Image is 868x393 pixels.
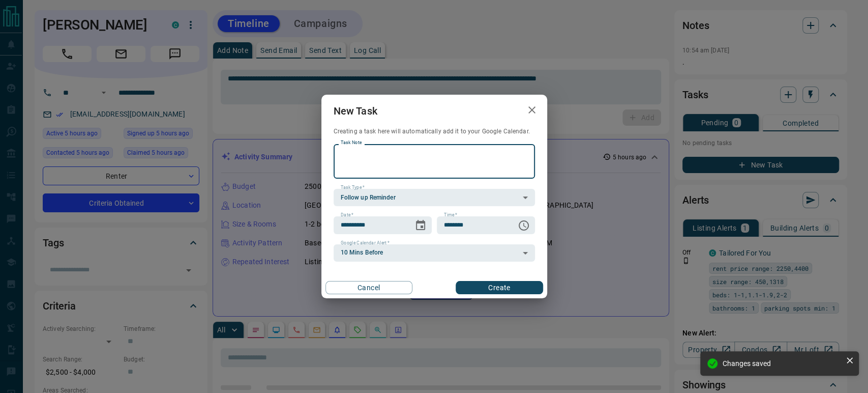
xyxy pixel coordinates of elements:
[321,95,390,127] h2: New Task
[444,212,457,218] label: Time
[456,281,543,294] button: Create
[514,215,534,236] button: Choose time, selected time is 6:00 AM
[325,281,412,294] button: Cancel
[410,215,431,236] button: Choose date, selected date is Aug 17, 2025
[341,139,362,146] label: Task Note
[723,359,842,368] div: Changes saved
[341,212,353,218] label: Date
[341,240,390,246] label: Google Calendar Alert
[334,189,535,206] div: Follow up Reminder
[334,244,535,262] div: 10 Mins Before
[341,184,365,191] label: Task Type
[334,127,535,136] p: Creating a task here will automatically add it to your Google Calendar.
